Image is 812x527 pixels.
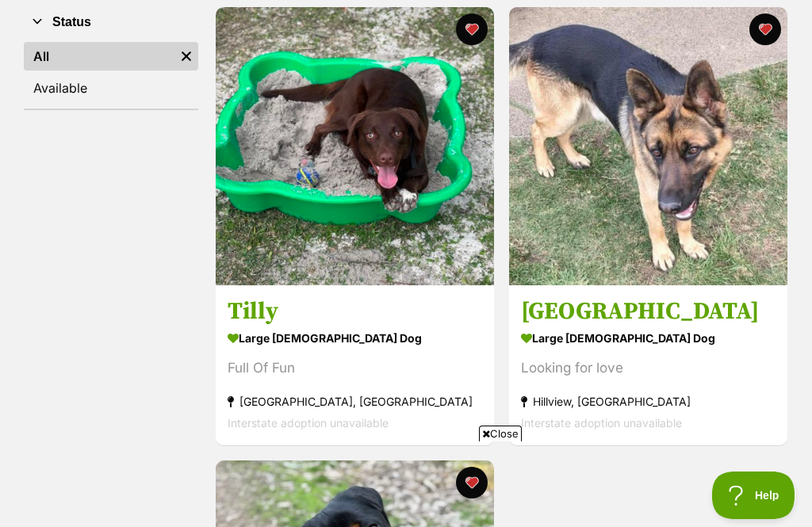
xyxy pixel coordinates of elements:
iframe: Advertisement [117,448,695,519]
div: Looking for love [521,357,776,379]
img: Tilly [216,7,494,285]
span: Close [479,426,522,441]
div: Full Of Fun [228,357,482,379]
a: All [24,42,174,71]
div: large [DEMOGRAPHIC_DATA] Dog [521,327,776,349]
div: [GEOGRAPHIC_DATA], [GEOGRAPHIC_DATA] [228,391,482,412]
div: Hillview, [GEOGRAPHIC_DATA] [521,391,776,412]
div: Status [24,39,198,109]
a: [GEOGRAPHIC_DATA] large [DEMOGRAPHIC_DATA] Dog Looking for love Hillview, [GEOGRAPHIC_DATA] Inter... [509,285,787,445]
span: Interstate adoption unavailable [521,416,682,430]
a: Tilly large [DEMOGRAPHIC_DATA] Dog Full Of Fun [GEOGRAPHIC_DATA], [GEOGRAPHIC_DATA] Interstate ad... [216,285,494,445]
div: large [DEMOGRAPHIC_DATA] Dog [228,327,482,349]
a: Available [24,74,198,102]
button: favourite [749,13,780,45]
button: favourite [456,13,488,45]
iframe: Help Scout Beacon - Open [712,472,796,519]
h3: Tilly [228,296,482,327]
a: Remove filter [174,42,198,71]
span: Interstate adoption unavailable [228,416,389,430]
button: Status [24,12,198,32]
img: Salem [509,7,787,285]
h3: [GEOGRAPHIC_DATA] [521,296,776,327]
